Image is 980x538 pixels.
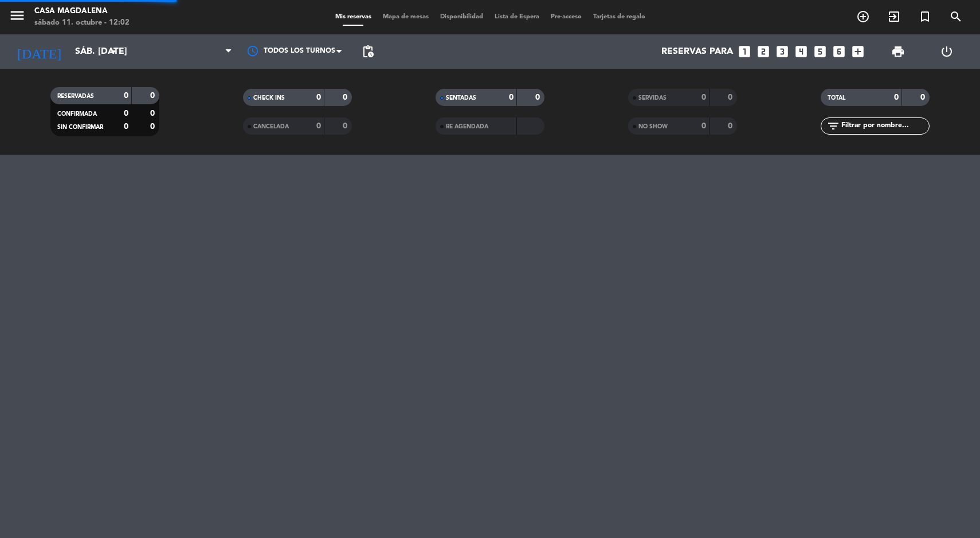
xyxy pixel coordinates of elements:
strong: 0 [343,122,350,130]
i: add_circle_outline [856,10,870,23]
span: print [891,45,905,58]
div: LOG OUT [923,34,972,69]
strong: 0 [150,123,157,131]
i: add_box [850,44,865,59]
span: Pre-acceso [545,14,587,20]
i: turned_in_not [918,10,932,23]
i: power_settings_new [940,45,954,58]
span: Disponibilidad [434,14,489,20]
strong: 0 [124,109,128,117]
span: pending_actions [361,45,375,58]
i: looks_two [756,44,771,59]
i: search [949,10,963,23]
strong: 0 [316,93,321,101]
i: arrow_drop_down [107,45,120,58]
span: CHECK INS [253,95,285,101]
i: filter_list [826,119,840,133]
strong: 0 [728,122,735,130]
i: looks_6 [832,44,846,59]
i: looks_5 [813,44,828,59]
strong: 0 [701,93,706,101]
strong: 0 [124,123,128,131]
div: Casa Magdalena [34,6,130,17]
i: looks_3 [775,44,790,59]
i: menu [9,7,26,24]
span: CONFIRMADA [57,111,97,117]
i: [DATE] [9,39,69,64]
span: Mis reservas [330,14,377,20]
div: sábado 11. octubre - 12:02 [34,17,130,29]
span: CANCELADA [253,124,289,129]
span: Reservas para [661,46,733,57]
i: exit_to_app [887,10,901,23]
strong: 0 [920,93,927,101]
strong: 0 [316,122,321,130]
span: RESERVADAS [57,93,94,99]
strong: 0 [894,93,899,101]
button: menu [9,7,26,28]
span: SERVIDAS [638,95,667,101]
input: Filtrar por nombre... [840,120,929,132]
span: Mapa de mesas [377,14,434,20]
strong: 0 [150,109,157,117]
span: SIN CONFIRMAR [57,124,103,130]
strong: 0 [124,92,128,100]
strong: 0 [343,93,350,101]
span: RE AGENDADA [446,124,488,129]
i: looks_one [737,44,752,59]
strong: 0 [701,122,706,130]
span: Lista de Espera [489,14,545,20]
span: NO SHOW [638,124,668,129]
span: Tarjetas de regalo [587,14,651,20]
strong: 0 [535,93,542,101]
strong: 0 [509,93,513,101]
span: TOTAL [828,95,845,101]
span: SENTADAS [446,95,476,101]
strong: 0 [150,92,157,100]
strong: 0 [728,93,735,101]
i: looks_4 [794,44,809,59]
